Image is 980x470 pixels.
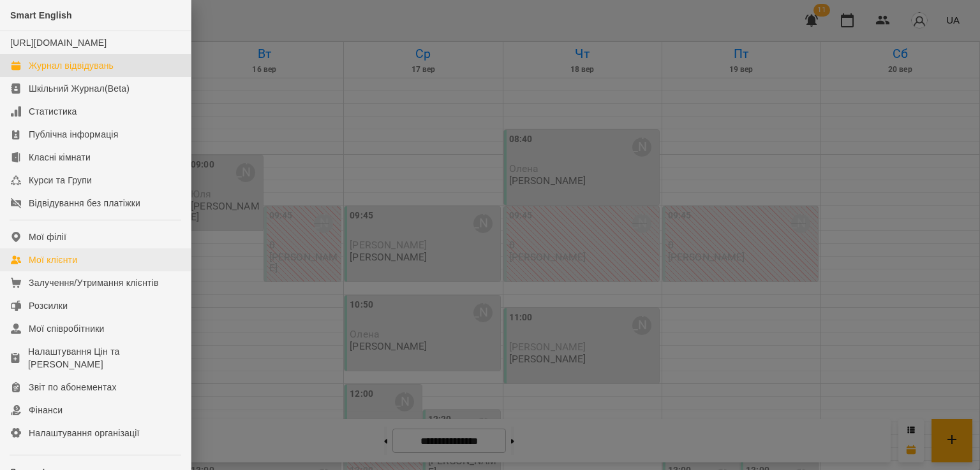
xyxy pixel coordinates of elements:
[29,105,77,118] div: Статистика
[29,59,114,72] div: Журнал відвідувань
[29,427,140,439] div: Налаштування організації
[29,197,140,210] div: Відвідування без платіжки
[29,82,130,95] div: Шкільний Журнал(Beta)
[10,38,107,48] a: [URL][DOMAIN_NAME]
[29,299,68,312] div: Розсилки
[29,151,91,164] div: Класні кімнати
[10,10,72,20] span: Smart English
[29,231,66,243] div: Мої філії
[29,404,63,417] div: Фінанси
[29,174,92,187] div: Курси та Групи
[29,276,159,289] div: Залучення/Утримання клієнтів
[29,253,77,266] div: Мої клієнти
[28,345,181,371] div: Налаштування Цін та [PERSON_NAME]
[29,322,105,335] div: Мої співробітники
[29,381,117,394] div: Звіт по абонементах
[29,128,118,141] div: Публічна інформація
